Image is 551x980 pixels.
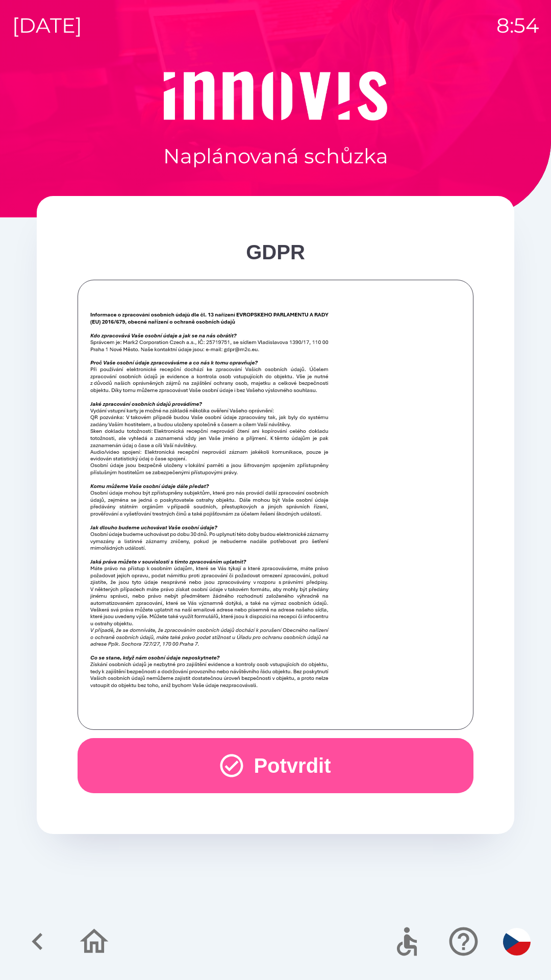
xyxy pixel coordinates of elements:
img: cs flag [503,928,531,955]
p: Naplánovaná schůzka [163,141,388,171]
img: Logo [37,71,514,120]
button: Potvrdit [78,738,473,793]
div: GDPR [78,237,473,267]
p: 8:54 [496,10,539,41]
p: [DATE] [12,10,82,41]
